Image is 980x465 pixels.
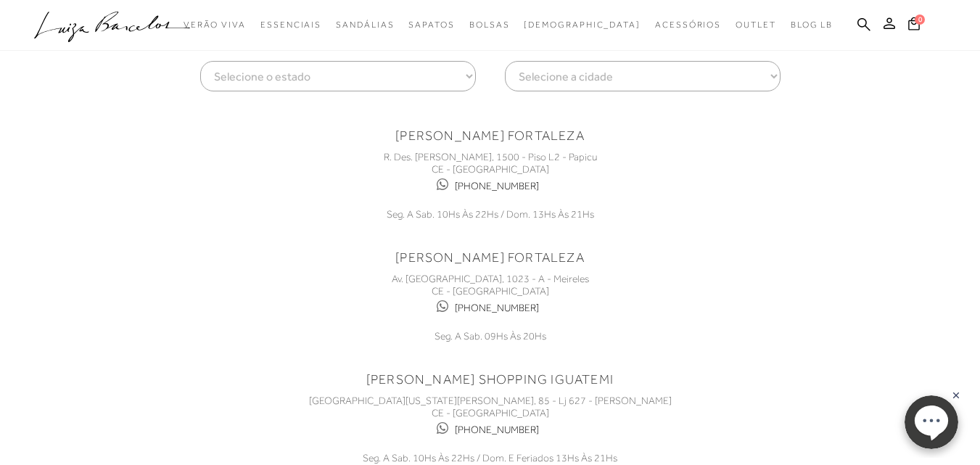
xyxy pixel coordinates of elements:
a: categoryNavScreenReaderText [408,12,454,38]
span: - Papicu [562,151,597,162]
span: - [PERSON_NAME] [588,395,672,406]
a: BLOG LB [791,12,833,38]
a: [PHONE_NUMBER] [455,424,539,436]
a: categoryNavScreenReaderText [655,12,721,38]
span: CE - [GEOGRAPHIC_DATA] [432,407,549,419]
a: categoryNavScreenReaderText [336,12,394,38]
span: Bolsas [469,20,510,30]
span: Acessórios [655,20,721,30]
a: [PHONE_NUMBER] [455,180,539,192]
span: 1023 [506,273,530,284]
span: - Piso L2 [522,151,560,162]
button: 0 [904,16,924,36]
span: Outlet [736,20,776,30]
span: - Meireles [547,273,589,284]
span: Seg. A Sab. 10Hs Às 22Hs / Dom. E Feriados 13Hs Às 21Hs [363,452,617,464]
span: - Lj 627 [552,395,586,406]
a: categoryNavScreenReaderText [736,12,776,38]
span: Seg. A Sab. 10Hs Às 22Hs / Dom. 13Hs Às 21Hs [387,208,594,220]
span: Verão Viva [184,20,246,30]
a: noSubCategoriesText [524,12,641,38]
span: BLOG LB [791,20,833,30]
span: Sapatos [408,20,454,30]
span: [GEOGRAPHIC_DATA][US_STATE][PERSON_NAME], [309,395,536,406]
span: [PERSON_NAME] FORTALEZA [395,128,585,143]
span: - A [532,273,545,284]
span: [PERSON_NAME] FORTALEZA [395,250,585,265]
span: Av. [GEOGRAPHIC_DATA], [392,273,504,284]
span: R. Des. [PERSON_NAME], [384,151,494,162]
span: 85 [538,395,550,406]
span: Sandálias [336,20,394,30]
span: [PERSON_NAME] SHOPPING IGUATEMI [366,372,614,387]
span: 0 [915,15,925,25]
span: 1500 [496,151,519,162]
span: CE - [GEOGRAPHIC_DATA] [432,285,549,297]
a: [PHONE_NUMBER] [455,302,539,314]
span: Essenciais [260,20,321,30]
a: categoryNavScreenReaderText [469,12,510,38]
span: Seg. A Sab. 09Hs Às 20Hs [435,330,546,342]
a: categoryNavScreenReaderText [260,12,321,38]
a: categoryNavScreenReaderText [184,12,246,38]
span: CE - [GEOGRAPHIC_DATA] [432,163,549,175]
span: [DEMOGRAPHIC_DATA] [524,20,641,30]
